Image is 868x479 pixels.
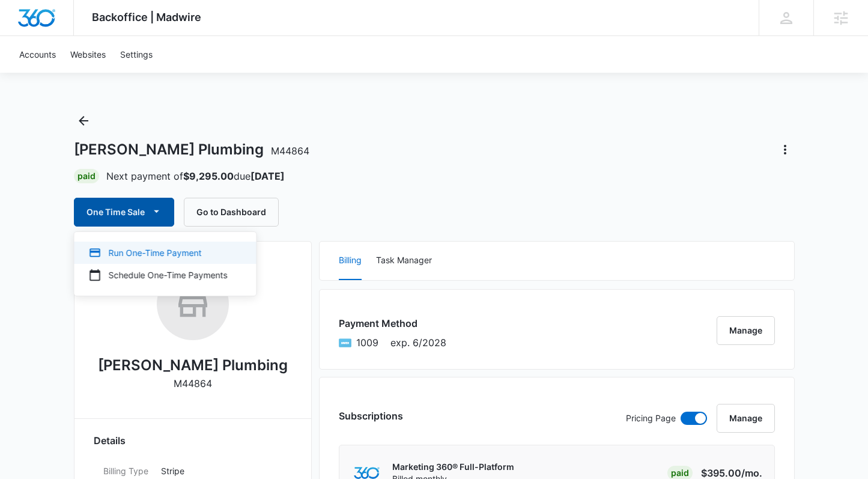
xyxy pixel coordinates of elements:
[63,36,113,73] a: Websites
[12,36,63,73] a: Accounts
[74,264,256,286] button: Schedule One-Time Payments
[113,36,160,73] a: Settings
[74,242,256,264] button: Run One-Time Payment
[89,269,228,281] div: Schedule One-Time Payments
[92,11,201,23] span: Backoffice | Madwire
[89,246,228,259] div: Run One-Time Payment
